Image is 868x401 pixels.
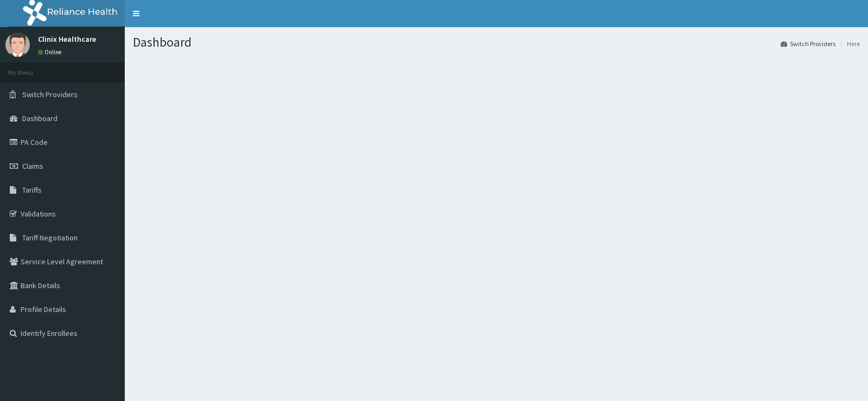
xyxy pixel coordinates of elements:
[22,90,78,99] span: Switch Providers
[22,161,43,171] span: Claims
[38,48,64,56] a: Online
[133,35,860,49] h1: Dashboard
[5,33,30,57] img: User Image
[22,113,58,123] span: Dashboard
[38,35,96,43] p: Clinix Healthcare
[22,185,42,195] span: Tariffs
[837,39,860,48] li: Here
[22,233,78,243] span: Tariff Negotiation
[781,39,835,48] a: Switch Providers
